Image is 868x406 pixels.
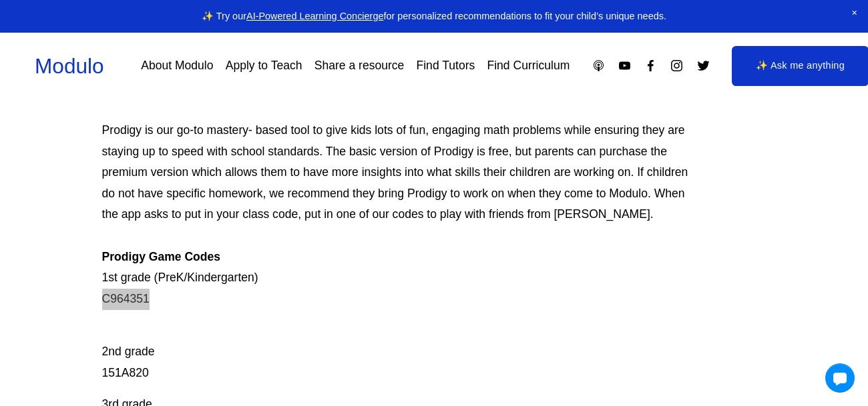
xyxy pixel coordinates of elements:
[618,59,632,73] a: YouTube
[102,250,220,263] strong: Prodigy Game Codes
[141,54,213,77] a: About Modulo
[314,54,405,77] a: Share a resource
[102,320,699,383] p: 2nd grade 151A820
[226,54,302,77] a: Apply to Teach
[644,59,658,73] a: Facebook
[696,59,710,73] a: Twitter
[487,54,570,77] a: Find Curriculum
[246,11,383,21] a: AI-Powered Learning Concierge
[592,59,606,73] a: Apple Podcasts
[670,59,684,73] a: Instagram
[35,54,104,78] a: Modulo
[417,54,475,77] a: Find Tutors
[102,120,699,309] p: Prodigy is our go-to mastery- based tool to give kids lots of fun, engaging math problems while e...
